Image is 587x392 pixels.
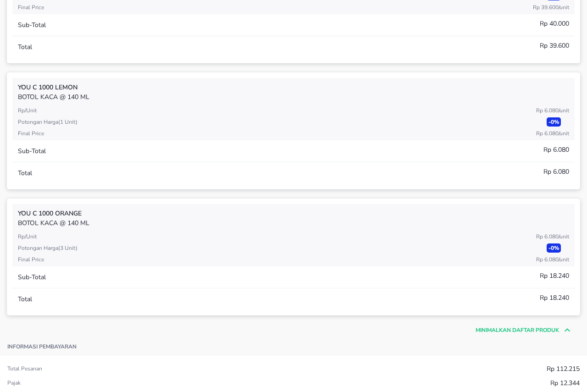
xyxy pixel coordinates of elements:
p: Final Price [18,3,44,11]
p: Rp 6.080 [543,167,569,177]
p: Rp 6.080 [536,232,569,241]
span: / Unit [559,107,569,114]
p: Rp 6.080 [543,145,569,155]
p: Rp 6.080 [536,255,569,264]
p: Total pesanan [7,365,42,372]
p: Sub-Total [18,20,46,30]
span: / Unit [559,233,569,240]
p: BOTOL KACA @ 140 ML [18,92,569,102]
p: Sub-Total [18,272,46,282]
p: Total [18,168,32,178]
p: Rp 12.344 [550,378,580,388]
p: Rp 39.600 [533,3,569,11]
p: Final Price [18,255,44,264]
p: Total [18,42,32,52]
p: Rp 39.600 [540,41,569,50]
p: Potongan harga ( 3 Unit ) [18,244,78,252]
p: Pajak [7,379,21,386]
p: Rp 40.000 [540,19,569,28]
p: - 0 % [547,243,561,253]
p: BOTOL KACA @ 140 ML [18,218,569,228]
p: Minimalkan daftar produk [476,326,559,334]
p: Rp 18.240 [540,293,569,303]
p: Rp/Unit [18,106,37,115]
p: Informasi pembayaran [7,343,77,350]
span: / Unit [559,130,569,137]
p: Sub-Total [18,146,46,156]
p: - 0 % [547,117,561,127]
p: Rp/Unit [18,232,37,241]
p: Rp 112.215 [547,364,580,374]
p: Total [18,294,32,304]
p: Final Price [18,129,44,138]
p: YOU C 1000 LEMON [18,83,569,92]
p: Rp 6.080 [536,106,569,115]
span: / Unit [559,256,569,263]
span: / Unit [559,4,569,11]
p: Rp 18.240 [540,271,569,281]
p: Potongan harga ( 1 Unit ) [18,118,78,126]
p: Rp 6.080 [536,129,569,138]
p: YOU C 1000 ORANGE [18,209,569,218]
